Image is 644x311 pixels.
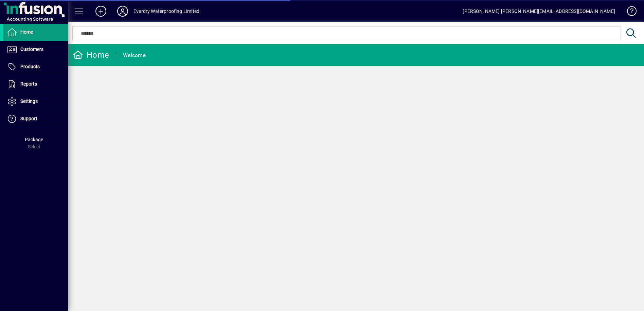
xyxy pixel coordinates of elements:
[3,76,68,93] a: Reports
[622,1,636,23] a: Knowledge Base
[90,5,112,17] button: Add
[112,5,133,17] button: Profile
[20,64,40,69] span: Products
[20,47,43,52] span: Customers
[20,29,33,35] span: Home
[3,110,68,127] a: Support
[73,50,109,60] div: Home
[123,50,146,61] div: Welcome
[20,116,37,121] span: Support
[3,93,68,110] a: Settings
[463,6,615,17] div: [PERSON_NAME] [PERSON_NAME][EMAIL_ADDRESS][DOMAIN_NAME]
[133,6,199,17] div: Everdry Waterproofing Limited
[25,137,43,142] span: Package
[20,81,37,87] span: Reports
[3,58,68,75] a: Products
[20,98,38,104] span: Settings
[3,41,68,58] a: Customers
